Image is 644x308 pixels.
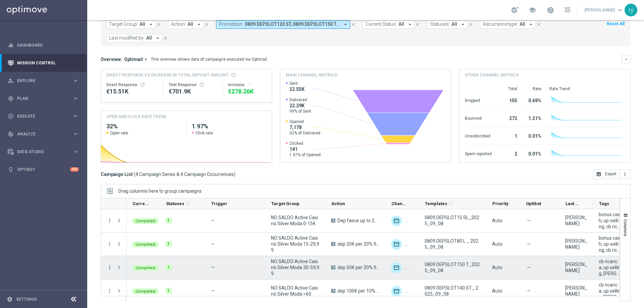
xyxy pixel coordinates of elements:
[483,21,518,27] span: Recurrence type:
[425,285,481,297] span: 0809 DEPSLOT140 ST_ 2025_09_08
[331,219,335,223] span: A
[391,286,402,297] img: Optimail
[525,112,541,123] div: 1.21%
[623,219,628,236] span: Columns
[7,96,79,101] button: gps_fixed Plan keyboard_arrow_right
[289,152,321,158] span: 1.97% of Opened
[140,21,145,27] span: All
[8,78,14,84] i: person_search
[492,265,502,270] span: Auto
[171,21,186,27] span: Action:
[118,188,202,194] div: Row Groups
[465,148,492,159] div: Spam reported
[17,150,72,154] span: Data Studio
[593,170,620,179] button: open_in_browser Export
[415,22,420,27] i: close
[289,97,311,103] span: Delivered
[565,261,587,273] div: marco Maccarrone
[391,201,408,206] span: Channel
[620,170,631,179] button: more_vert
[331,242,335,246] span: A
[101,56,122,62] h3: Overview:
[228,82,266,87] div: Increase
[107,264,113,270] button: more_vert
[106,20,156,29] button: Target Group: All arrow_drop_down
[337,264,380,270] span: dep 50€ per 20% fino a 180€
[549,86,625,91] div: Rate Trend
[425,214,481,227] span: 0809 DEPSLOT15 SL_2025_09_08
[391,215,402,226] img: Optimail
[331,265,335,269] span: A
[405,215,415,226] div: Other
[7,131,79,137] button: track_changes Analyze keyboard_arrow_right
[468,21,474,28] button: close
[16,297,37,301] a: Settings
[101,171,235,177] h3: Campaign List
[529,6,536,14] span: school
[366,21,397,27] span: Current Status:
[465,72,519,78] h4: Other channel metrics
[110,130,128,136] span: Open rate
[156,21,162,28] button: close
[132,264,159,271] colored-tag: Completed
[107,218,113,224] button: more_vert
[492,201,508,206] span: Priority
[525,130,541,141] div: 0.01%
[448,201,453,206] i: refresh
[480,20,536,29] button: Recurrence type: All arrow_drop_down
[425,261,481,273] span: 0809 DEPSLOT150 T_2025_09_08
[107,241,113,247] button: more_vert
[405,286,415,297] div: Other
[166,201,184,206] span: Statuses
[106,122,181,130] h2: 32%
[468,22,473,27] i: close
[17,54,79,72] a: Mission Control
[134,171,136,177] span: (
[528,21,534,27] i: arrow_drop_down
[337,241,380,247] span: dep 20€ per 20% fino a 80€
[596,172,601,177] i: open_in_browser
[492,241,502,247] span: Auto
[17,161,70,178] a: Optibot
[622,172,628,177] i: more_vert
[72,95,79,102] i: keyboard_arrow_right
[391,262,402,273] div: Optimail
[166,264,172,270] div: 1
[500,130,517,141] div: 1
[7,60,79,66] button: Mission Control
[169,87,217,96] div: €701,904
[500,86,517,91] div: Total
[106,82,158,87] div: Direct Response
[185,201,191,206] i: refresh
[405,262,415,273] img: Other
[337,218,380,224] span: Dep fasce up to 20000 SP
[599,201,609,206] span: Tags
[492,218,502,223] span: Auto
[169,82,217,87] div: Test Response
[168,20,204,29] button: Action: All arrow_drop_down
[196,130,213,136] span: Click rate
[331,201,345,206] span: Action
[289,86,305,92] span: 22.55K
[143,56,149,62] i: arrow_drop_down
[7,43,79,48] div: equalizer Dashboard
[17,114,72,118] span: Execute
[565,238,587,250] div: radina yordanova
[247,82,253,87] button: refresh
[17,132,72,136] span: Analyze
[447,200,453,207] span: Calculate column
[7,149,79,155] button: Data Studio keyboard_arrow_right
[136,289,155,294] span: Completed
[289,119,320,124] span: Opened
[271,235,320,253] span: NO SALDO Active Casinò Silver Moda 15-29,99
[162,35,168,42] button: close
[500,148,517,159] div: 2
[211,288,215,294] span: —
[109,35,145,41] span: Last modified by:
[271,285,320,297] span: NO SALDO Active Casinò Silver Moda >60
[271,214,320,227] span: NO SALDO Active Casinò Silver Moda 0-15€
